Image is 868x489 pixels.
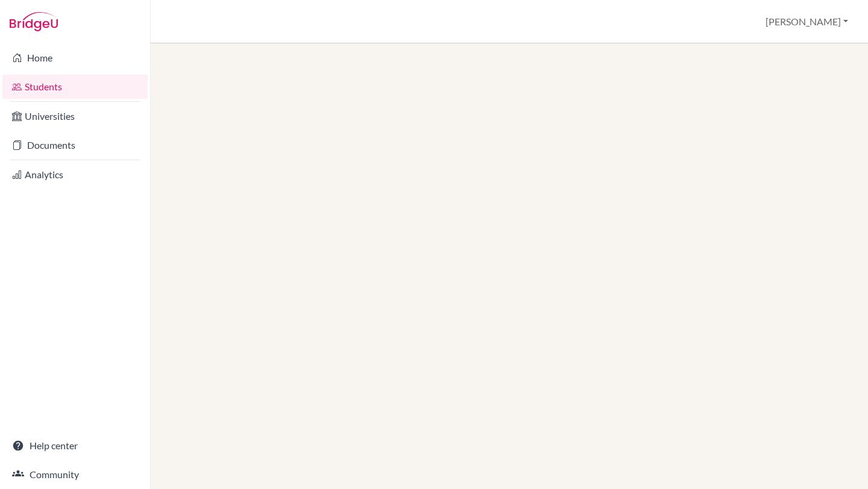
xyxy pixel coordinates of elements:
[2,75,148,99] a: Students
[2,163,148,187] a: Analytics
[2,434,148,458] a: Help center
[2,463,148,487] a: Community
[760,10,854,33] button: [PERSON_NAME]
[2,133,148,157] a: Documents
[2,104,148,128] a: Universities
[2,46,148,70] a: Home
[10,12,58,31] img: Bridge-U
